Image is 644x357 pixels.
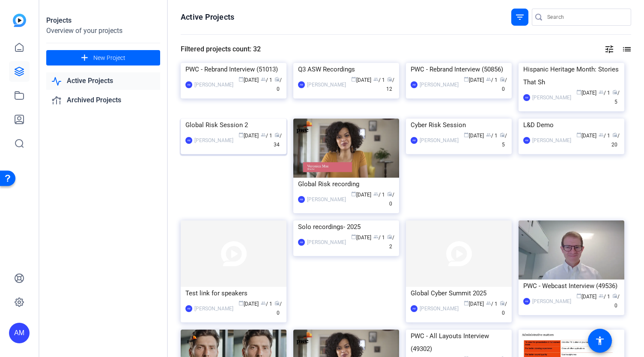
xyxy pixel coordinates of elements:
[46,92,160,109] a: Archived Projects
[261,133,272,139] span: / 1
[373,235,385,241] span: / 1
[373,77,385,83] span: / 1
[387,191,392,196] span: radio
[621,44,631,54] mat-icon: list
[532,136,571,145] div: [PERSON_NAME]
[298,63,394,76] div: Q3 ASW Recordings
[576,294,596,300] span: [DATE]
[576,89,581,95] span: calendar_today
[307,238,346,247] div: [PERSON_NAME]
[599,293,604,298] span: group
[532,297,571,306] div: [PERSON_NAME]
[595,336,605,346] mat-icon: accessibility
[239,132,244,137] span: calendar_today
[500,77,507,92] span: / 0
[93,54,125,62] span: New Project
[599,132,604,137] span: group
[500,77,505,82] span: radio
[298,178,394,190] div: Global Risk recording
[351,234,356,239] span: calendar_today
[532,93,571,102] div: [PERSON_NAME]
[612,293,617,298] span: radio
[261,300,266,306] span: group
[239,77,259,83] span: [DATE]
[46,15,160,26] div: Projects
[486,300,491,306] span: group
[194,304,233,313] div: [PERSON_NAME]
[261,77,272,83] span: / 1
[486,301,498,307] span: / 1
[515,12,525,22] mat-icon: filter_list
[486,132,491,137] span: group
[523,280,620,292] div: PWC - Webcast Interview (49536)
[239,300,244,306] span: calendar_today
[523,119,620,131] div: L&D Demo
[612,294,620,309] span: / 0
[298,239,305,246] div: AM
[261,77,266,82] span: group
[486,77,498,83] span: / 1
[46,72,160,90] a: Active Projects
[411,305,417,312] div: AM
[373,234,379,239] span: group
[298,81,305,88] div: AM
[185,305,192,312] div: AM
[274,77,280,82] span: radio
[239,301,259,307] span: [DATE]
[181,12,234,22] h1: Active Projects
[185,287,282,300] div: Test link for speakers
[194,80,233,89] div: [PERSON_NAME]
[612,90,620,105] span: / 5
[387,235,394,250] span: / 2
[351,235,371,241] span: [DATE]
[604,44,614,54] mat-icon: tune
[464,77,484,83] span: [DATE]
[576,293,581,298] span: calendar_today
[523,298,530,305] div: AM
[274,301,282,316] span: / 0
[386,77,394,92] span: / 12
[298,220,394,233] div: Solo recordings- 2025
[181,44,261,54] div: Filtered projects count: 32
[576,90,596,96] span: [DATE]
[612,132,617,137] span: radio
[274,300,280,306] span: radio
[185,81,192,88] div: AM
[411,119,507,131] div: Cyber Risk Session
[298,196,305,203] div: AM
[599,133,610,139] span: / 1
[500,300,505,306] span: radio
[464,300,469,306] span: calendar_today
[576,132,581,137] span: calendar_today
[46,26,160,36] div: Overview of your projects
[464,77,469,82] span: calendar_today
[351,191,356,196] span: calendar_today
[486,133,498,139] span: / 1
[185,119,282,131] div: Global Risk Session 2
[13,14,26,27] img: blue-gradient.svg
[599,90,610,96] span: / 1
[351,77,371,83] span: [DATE]
[373,192,385,198] span: / 1
[307,195,346,204] div: [PERSON_NAME]
[464,132,469,137] span: calendar_today
[411,287,507,300] div: Global Cyber Summit 2025
[599,294,610,300] span: / 1
[274,77,282,92] span: / 0
[185,137,192,144] div: AM
[307,80,346,89] div: [PERSON_NAME]
[420,136,459,145] div: [PERSON_NAME]
[387,192,394,207] span: / 0
[411,63,507,76] div: PWC - Rebrand Interview (50856)
[274,132,280,137] span: radio
[79,53,90,63] mat-icon: add
[274,133,282,148] span: / 34
[486,77,491,82] span: group
[239,77,244,82] span: calendar_today
[612,89,617,95] span: radio
[9,323,30,343] div: AM
[523,63,620,89] div: Hispanic Heritage Month: Stories That Sh
[500,132,505,137] span: radio
[239,133,259,139] span: [DATE]
[523,137,530,144] div: AM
